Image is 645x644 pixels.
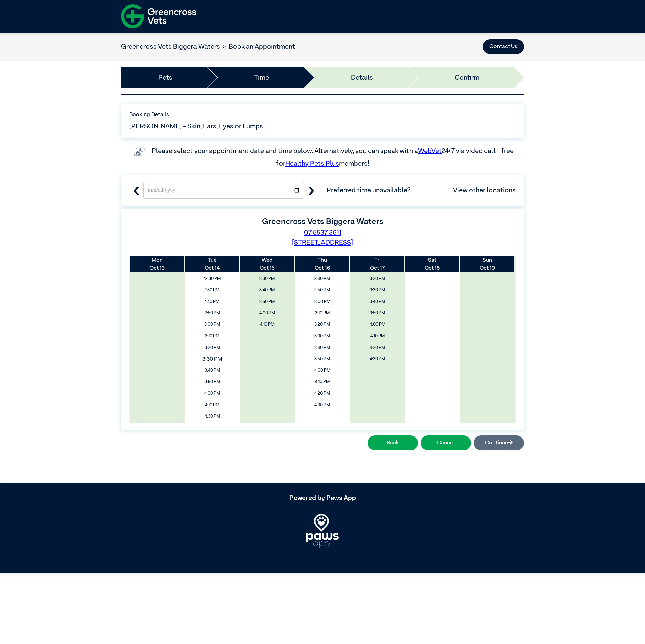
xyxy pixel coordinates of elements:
[185,256,240,272] th: Oct 14
[262,218,383,226] label: Greencross Vets Biggera Waters
[421,435,471,450] button: Cancel
[179,353,245,365] span: 3:30 PM
[292,239,353,246] a: [STREET_ADDRESS]
[297,388,347,398] span: 4:20 PM
[187,320,238,329] span: 3:00 PM
[295,256,350,272] th: Oct 16
[297,331,347,341] span: 3:30 PM
[242,308,293,318] span: 4:00 PM
[483,39,524,54] button: Contact Us
[297,308,347,318] span: 3:10 PM
[460,256,515,272] th: Oct 19
[242,285,293,295] span: 3:40 PM
[121,43,220,50] a: Greencross Vets Biggera Waters
[453,185,516,195] a: View other locations
[158,73,172,83] a: Pets
[297,320,347,329] span: 3:20 PM
[187,274,238,284] span: 12:30 PM
[242,274,293,284] span: 3:30 PM
[405,256,460,272] th: Oct 18
[352,308,402,318] span: 3:50 PM
[306,514,339,548] img: PawsApp
[240,256,295,272] th: Oct 15
[352,285,402,295] span: 3:30 PM
[187,297,238,307] span: 1:40 PM
[129,111,516,119] label: Booking Details
[352,297,402,307] span: 3:40 PM
[187,331,238,341] span: 3:10 PM
[352,331,402,341] span: 4:10 PM
[297,366,347,375] span: 4:00 PM
[297,377,347,387] span: 4:10 PM
[187,377,238,387] span: 3:50 PM
[187,308,238,318] span: 2:50 PM
[297,343,347,353] span: 3:40 PM
[187,343,238,353] span: 3:20 PM
[187,400,238,410] span: 4:10 PM
[220,42,295,52] li: Book an Appointment
[121,2,196,31] img: f-logo
[418,148,442,154] a: WebVet
[350,256,405,272] th: Oct 17
[327,185,516,195] span: Preferred time unavailable?
[187,285,238,295] span: 1:30 PM
[304,229,341,236] a: 07 5537 3611
[297,354,347,364] span: 3:50 PM
[254,73,269,83] a: Time
[242,320,293,329] span: 4:10 PM
[187,366,238,375] span: 3:40 PM
[152,148,515,167] label: Please select your appointment date and time below. Alternatively, you can speak with a 24/7 via ...
[352,343,402,353] span: 4:20 PM
[297,297,347,307] span: 3:00 PM
[285,160,339,167] a: Healthy Pets Plus
[297,274,347,284] span: 2:40 PM
[352,320,402,329] span: 4:00 PM
[131,145,147,158] img: vet
[242,297,293,307] span: 3:50 PM
[121,42,295,52] nav: breadcrumb
[121,494,524,502] h5: Powered by Paws App
[352,274,402,284] span: 3:20 PM
[187,388,238,398] span: 4:00 PM
[130,256,185,272] th: Oct 13
[297,285,347,295] span: 2:50 PM
[129,121,263,131] span: [PERSON_NAME] - Skin, Ears, Eyes or Lumps
[352,354,402,364] span: 4:30 PM
[297,400,347,410] span: 4:30 PM
[187,412,238,421] span: 4:30 PM
[368,435,418,450] button: Back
